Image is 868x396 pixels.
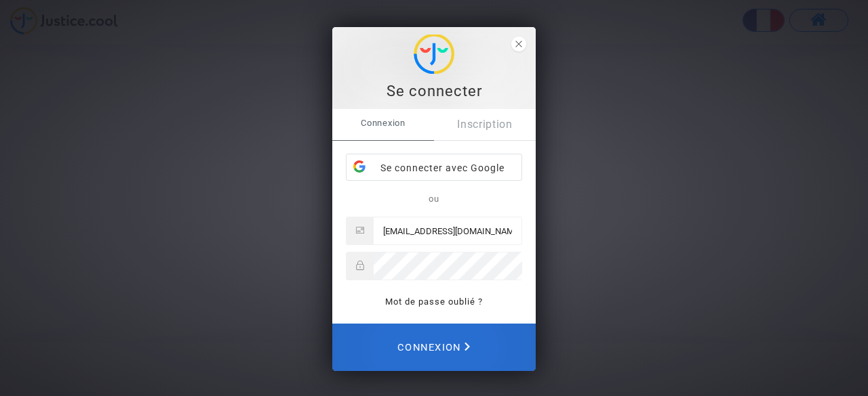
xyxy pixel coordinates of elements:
[429,194,439,204] span: ou
[374,217,521,244] input: Email
[332,324,536,371] button: Connexion
[385,296,483,307] a: Mot de passe oublié ?
[332,109,434,137] span: Connexion
[434,109,536,140] a: Inscription
[347,154,521,181] div: Se connecter avec Google
[374,252,522,280] input: Password
[397,332,470,362] span: Connexion
[511,37,526,51] span: close
[340,81,528,102] div: Se connecter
